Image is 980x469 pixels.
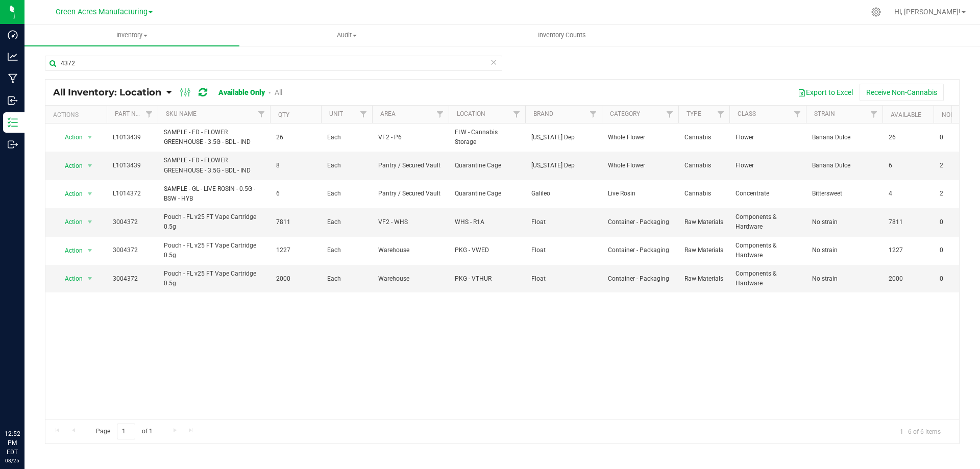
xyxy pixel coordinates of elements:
[276,133,315,142] span: 26
[327,133,366,142] span: Each
[812,189,876,199] span: Bittersweet
[56,187,83,201] span: Action
[812,245,876,255] span: No strain
[812,217,876,227] span: No strain
[940,189,978,199] span: 2
[53,87,166,98] a: All Inventory: Location
[378,217,443,227] span: VF2 - WHS
[608,245,672,255] span: Container - Packaging
[608,161,672,170] span: Whole Flower
[113,133,152,142] span: L1013439
[218,88,265,96] a: Available Only
[684,189,723,199] span: Cannabis
[736,161,800,170] span: Flower
[736,189,800,199] span: Concentrate
[940,274,978,284] span: 0
[812,274,876,284] span: No strain
[164,128,264,147] span: SAMPLE - FD - FLOWER GREENHOUSE - 3.5G - BDL - IND
[24,31,239,40] span: Inventory
[113,217,152,227] span: 3004372
[812,161,876,170] span: Banana Dulce
[738,110,756,117] a: Class
[378,189,443,199] span: Pantry / Secured Vault
[789,106,806,123] a: Filter
[5,429,20,457] p: 12:52 PM EDT
[240,31,454,40] span: Audit
[531,161,596,170] span: [US_STATE] Dep
[687,110,701,117] a: Type
[253,106,270,123] a: Filter
[276,217,315,227] span: 7811
[455,128,519,147] span: FLW - Cannabis Storage
[940,245,978,255] span: 0
[684,133,723,142] span: Cannabis
[141,106,158,123] a: Filter
[8,95,18,106] inline-svg: Inbound
[355,106,372,123] a: Filter
[378,245,443,255] span: Warehouse
[380,110,396,117] a: Area
[432,106,449,123] a: Filter
[327,274,366,284] span: Each
[115,110,156,117] a: Part Number
[524,31,600,40] span: Inventory Counts
[164,269,264,288] span: Pouch - FL v25 FT Vape Cartridge 0.5g
[276,161,315,170] span: 8
[378,133,443,142] span: VF2 - P6
[276,245,315,255] span: 1227
[889,274,927,284] span: 2000
[56,159,83,173] span: Action
[940,217,978,227] span: 0
[531,245,596,255] span: Float
[531,189,596,199] span: Galileo
[8,139,18,150] inline-svg: Outbound
[378,274,443,284] span: Warehouse
[164,241,264,260] span: Pouch - FL v25 FT Vape Cartridge 0.5g
[275,88,282,96] a: All
[327,217,366,227] span: Each
[889,133,927,142] span: 26
[378,161,443,170] span: Pantry / Secured Vault
[455,245,519,255] span: PKG - VWED
[327,245,366,255] span: Each
[736,212,800,232] span: Components & Hardware
[53,87,161,98] span: All Inventory: Location
[164,184,264,204] span: SAMPLE - GL - LIVE ROSIN - 0.5G - BSW - HYB
[455,161,519,170] span: Quarantine Cage
[889,245,927,255] span: 1227
[490,56,497,69] span: Clear
[164,212,264,232] span: Pouch - FL v25 FT Vape Cartridge 0.5g
[608,217,672,227] span: Container - Packaging
[713,106,729,123] a: Filter
[508,106,525,123] a: Filter
[56,215,83,229] span: Action
[860,84,944,101] button: Receive Non-Cannabis
[84,159,96,173] span: select
[113,161,152,170] span: L1013439
[56,271,83,286] span: Action
[608,274,672,284] span: Container - Packaging
[661,106,678,123] a: Filter
[889,217,927,227] span: 7811
[8,30,18,40] inline-svg: Dashboard
[892,424,949,439] span: 1 - 6 of 6 items
[239,24,454,46] a: Audit
[455,274,519,284] span: PKG - VTHUR
[84,215,96,229] span: select
[24,24,239,46] a: Inventory
[327,189,366,199] span: Each
[84,187,96,201] span: select
[84,130,96,144] span: select
[814,110,835,117] a: Strain
[278,111,289,118] a: Qty
[736,133,800,142] span: Flower
[10,387,41,418] iframe: Resource center
[56,130,83,144] span: Action
[113,274,152,284] span: 3004372
[8,117,18,128] inline-svg: Inventory
[684,217,723,227] span: Raw Materials
[866,106,883,123] a: Filter
[45,56,502,71] input: Search Item Name, Retail Display Name, SKU, Part Number...
[610,110,640,117] a: Category
[53,111,103,118] div: Actions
